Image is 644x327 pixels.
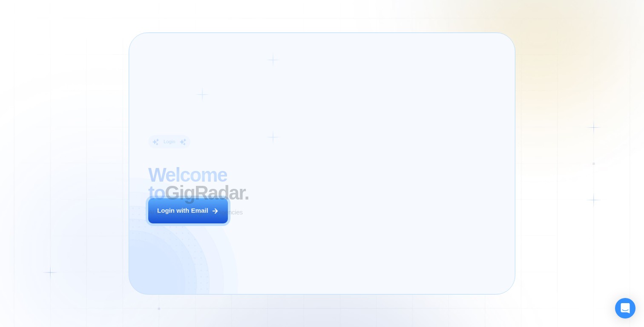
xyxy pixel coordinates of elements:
span: Welcome to [148,164,227,204]
div: Login [164,139,175,145]
div: Login with Email [157,206,208,215]
p: AI Business Manager for Agencies [148,208,243,217]
div: Open Intercom Messenger [615,298,635,318]
h2: ‍ GigRadar. [148,166,294,202]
